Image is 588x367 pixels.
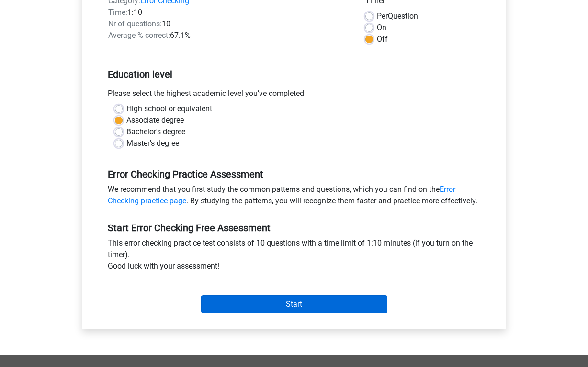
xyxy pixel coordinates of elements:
[108,65,480,84] h5: Education level
[101,18,358,30] div: 10
[108,19,162,28] span: Nr of questions:
[101,237,487,276] div: This error checking practice test consists of 10 questions with a time limit of 1:10 minutes (if ...
[126,115,184,126] label: Associate degree
[101,30,358,41] div: 67.1%
[108,168,480,180] h5: Error Checking Practice Assessment
[108,8,127,17] span: Time:
[108,222,480,234] h5: Start Error Checking Free Assessment
[101,7,358,18] div: 1:10
[377,12,388,21] span: Per
[126,126,185,138] label: Bachelor's degree
[101,184,487,211] div: We recommend that you first study the common patterns and questions, which you can find on the . ...
[126,103,212,115] label: High school or equivalent
[108,31,170,40] span: Average % correct:
[377,34,388,45] label: Off
[101,88,487,103] div: Please select the highest academic level you’ve completed.
[377,22,386,34] label: On
[377,11,418,22] label: Question
[126,138,179,149] label: Master's degree
[201,295,387,313] input: Start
